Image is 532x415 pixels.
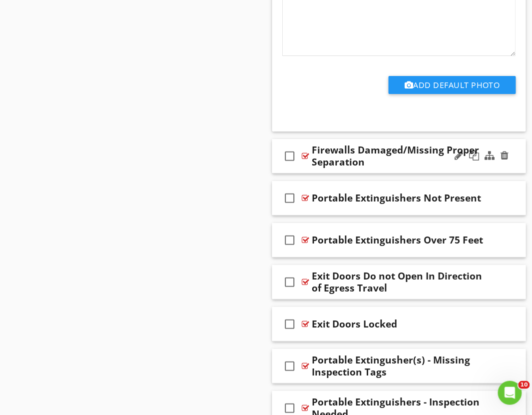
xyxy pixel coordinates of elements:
div: Exit Doors Locked [312,318,398,330]
div: Portable Extingusher(s) - Missing Inspection Tags [312,354,488,378]
i: check_box_outline_blank [282,186,298,210]
div: Exit Doors Do not Open In Direction of Egress Travel [312,270,488,294]
iframe: Intercom live chat [498,381,522,405]
div: Firewalls Damaged/Missing Proper Separation [312,144,488,168]
span: 10 [519,381,530,389]
i: check_box_outline_blank [282,354,298,378]
i: check_box_outline_blank [282,144,298,168]
div: Portable Extinguishers Not Present [312,192,482,204]
i: check_box_outline_blank [282,270,298,294]
i: check_box_outline_blank [282,312,298,336]
div: Portable Extinguishers Over 75 Feet [312,234,484,246]
i: check_box_outline_blank [282,228,298,252]
button: Add Default Photo [389,76,516,94]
